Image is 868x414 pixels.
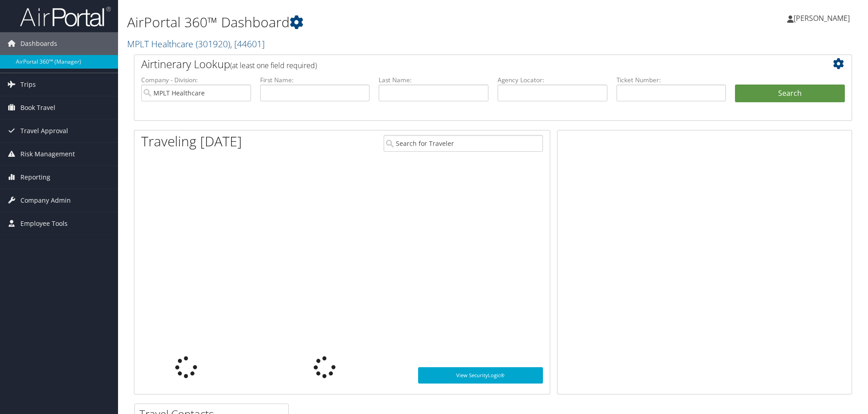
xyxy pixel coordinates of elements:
[20,6,111,27] img: airportal-logo.png
[418,367,543,384] a: View SecurityLogic®
[127,13,615,32] h1: AirPortal 360™ Dashboard
[20,212,68,235] span: Employee Tools
[616,75,726,85] label: Ticket Number:
[141,56,785,72] h2: Airtinerary Lookup
[498,75,607,85] label: Agency Locator:
[384,135,543,152] input: Search for Traveler
[127,38,265,50] a: MPLT Healthcare
[20,120,68,142] span: Travel Approval
[20,32,57,55] span: Dashboards
[20,143,75,165] span: Risk Management
[196,38,230,50] span: ( 301920 )
[20,189,71,212] span: Company Admin
[141,132,242,151] h1: Traveling [DATE]
[735,85,845,103] button: Search
[230,60,317,70] span: (at least one field required)
[20,73,36,96] span: Trips
[141,75,251,85] label: Company - Division:
[260,75,370,85] label: First Name:
[787,5,859,32] a: [PERSON_NAME]
[20,96,55,119] span: Book Travel
[230,38,265,50] span: , [ 44601 ]
[794,13,850,23] span: [PERSON_NAME]
[20,166,50,189] span: Reporting
[379,75,488,85] label: Last Name:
